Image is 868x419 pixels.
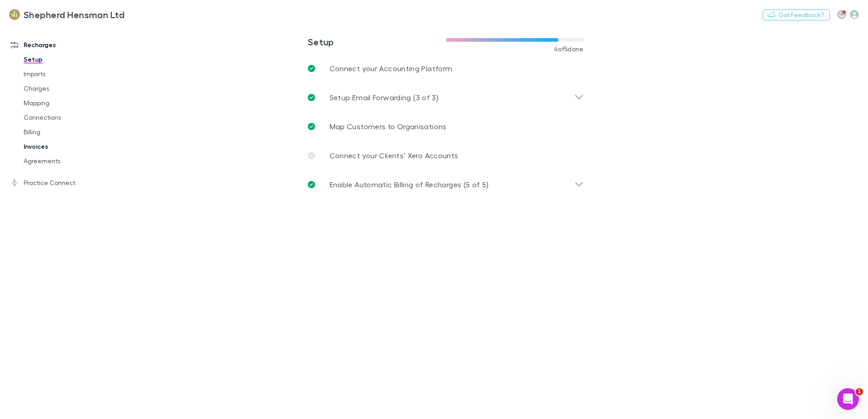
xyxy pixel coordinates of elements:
span: 1 [856,388,863,395]
a: Imports [15,67,123,81]
iframe: Intercom live chat [837,388,859,410]
div: Enable Automatic Billing of Recharges (5 of 5) [301,170,591,199]
p: Connect your Accounting Platform [330,63,453,74]
p: Setup Email Forwarding (3 of 3) [330,92,439,103]
a: Agreements [15,154,123,168]
a: Connect your Accounting Platform [301,54,591,83]
span: 4 of 5 done [554,45,584,53]
p: Map Customers to Organisations [330,121,447,132]
a: Invoices [15,139,123,154]
a: Map Customers to Organisations [301,112,591,141]
div: Setup Email Forwarding (3 of 3) [301,83,591,112]
a: Connections [15,110,123,125]
h3: Setup [308,36,446,47]
button: Got Feedback? [763,10,830,20]
a: Connect your Clients’ Xero Accounts [301,141,591,170]
p: Enable Automatic Billing of Recharges (5 of 5) [330,179,489,190]
h3: Shepherd Hensman Ltd [24,9,124,20]
img: Shepherd Hensman Ltd's Logo [9,9,20,20]
a: Recharges [2,38,123,52]
a: Practice Connect [2,175,123,190]
p: Connect your Clients’ Xero Accounts [330,150,459,161]
a: Mapping [15,96,123,110]
a: Billing [15,125,123,139]
a: Shepherd Hensman Ltd [4,4,130,25]
a: Charges [15,81,123,96]
a: Setup [15,52,123,67]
